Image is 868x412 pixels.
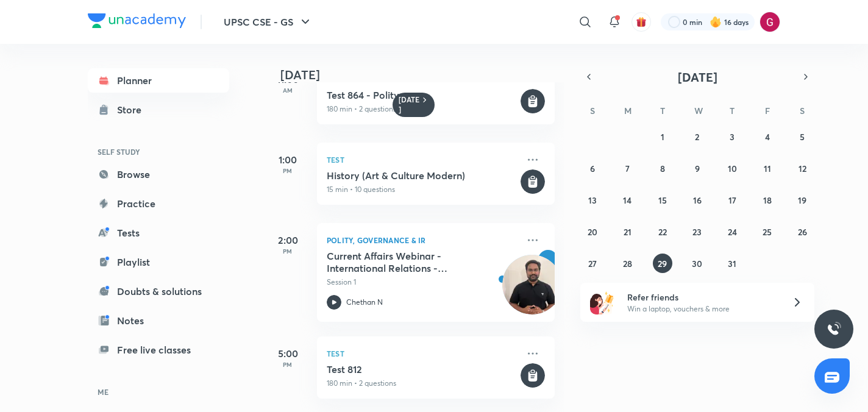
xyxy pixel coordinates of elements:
p: PM [263,247,312,255]
abbr: July 2, 2025 [695,131,699,143]
h5: Current Affairs Webinar - International Relations - Session 2 [327,250,478,274]
abbr: July 15, 2025 [658,194,667,206]
button: avatar [631,12,651,32]
abbr: July 21, 2025 [624,226,631,238]
button: July 30, 2025 [688,254,707,273]
a: Planner [88,68,229,93]
abbr: July 13, 2025 [588,194,597,206]
h4: [DATE] [280,68,567,82]
button: [DATE] [597,68,797,85]
p: 180 min • 2 questions [327,378,518,389]
abbr: July 12, 2025 [799,163,806,174]
h5: 5:00 [263,346,312,361]
img: Gargi Goswami [759,12,780,32]
button: July 15, 2025 [653,190,672,210]
abbr: July 16, 2025 [693,194,702,206]
a: Store [88,98,229,122]
abbr: July 14, 2025 [623,194,631,206]
p: 180 min • 2 questions [327,104,518,115]
abbr: Saturday [800,105,805,116]
h5: 2:00 [263,233,312,247]
a: Notes [88,308,229,333]
h6: [DATE] [399,95,420,115]
p: PM [263,167,312,174]
button: July 7, 2025 [617,158,637,178]
abbr: July 7, 2025 [625,163,630,174]
a: Browse [88,162,229,186]
abbr: July 1, 2025 [661,131,664,143]
span: [DATE] [678,69,717,85]
button: UPSC CSE - GS [216,10,320,34]
button: July 25, 2025 [758,222,777,241]
p: Session 1 [327,277,518,288]
img: avatar [636,16,647,27]
button: July 28, 2025 [617,254,637,273]
abbr: Thursday [730,105,735,116]
button: July 20, 2025 [583,222,602,241]
abbr: July 26, 2025 [798,226,807,238]
abbr: July 20, 2025 [588,226,597,238]
h5: History (Art & Culture Modern) [327,169,518,182]
button: July 4, 2025 [758,127,777,146]
h5: 1:00 [263,152,312,167]
a: Free live classes [88,338,229,362]
abbr: July 27, 2025 [588,258,597,269]
p: Chethan N [346,297,383,308]
p: PM [263,361,312,368]
button: July 8, 2025 [653,158,672,178]
button: July 18, 2025 [758,190,777,210]
button: July 21, 2025 [617,222,637,241]
abbr: July 22, 2025 [658,226,667,238]
div: Store [117,102,149,117]
button: July 6, 2025 [583,158,602,178]
p: Win a laptop, vouchers & more [627,304,777,314]
abbr: July 30, 2025 [692,258,702,269]
img: Company Logo [88,13,186,28]
button: July 17, 2025 [722,190,742,210]
abbr: July 28, 2025 [623,258,632,269]
button: July 5, 2025 [792,127,812,146]
img: streak [710,16,722,28]
button: July 13, 2025 [583,190,602,210]
abbr: July 17, 2025 [728,194,736,206]
button: July 14, 2025 [617,190,637,210]
abbr: Monday [624,105,631,116]
a: Doubts & solutions [88,279,229,304]
h6: Refer friends [627,291,777,304]
a: Playlist [88,250,229,274]
h5: Test 812 [327,363,518,375]
abbr: July 18, 2025 [763,194,772,206]
abbr: July 19, 2025 [798,194,806,206]
abbr: July 4, 2025 [765,131,770,143]
h6: ME [88,382,229,402]
button: July 9, 2025 [688,158,707,178]
button: July 2, 2025 [688,127,707,146]
button: July 16, 2025 [688,190,707,210]
abbr: Wednesday [694,105,703,116]
button: July 29, 2025 [653,254,672,273]
button: July 26, 2025 [792,222,812,241]
button: July 23, 2025 [688,222,707,241]
p: Test [327,346,518,361]
abbr: July 8, 2025 [660,163,665,174]
abbr: July 3, 2025 [730,131,735,143]
h6: SELF STUDY [88,141,229,162]
button: July 11, 2025 [758,158,777,178]
abbr: July 29, 2025 [658,258,667,269]
abbr: Sunday [590,105,595,116]
a: Tests [88,221,229,245]
p: 15 min • 10 questions [327,184,518,195]
a: Practice [88,191,229,216]
abbr: July 23, 2025 [692,226,702,238]
abbr: July 25, 2025 [763,226,772,238]
abbr: July 24, 2025 [728,226,737,238]
abbr: July 10, 2025 [728,163,737,174]
button: July 31, 2025 [722,254,742,273]
img: ttu [827,322,841,336]
button: July 24, 2025 [722,222,742,241]
a: Company Logo [88,13,186,31]
button: July 12, 2025 [792,158,812,178]
p: Polity, Governance & IR [327,233,518,247]
abbr: July 11, 2025 [764,163,771,174]
abbr: July 31, 2025 [728,258,736,269]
